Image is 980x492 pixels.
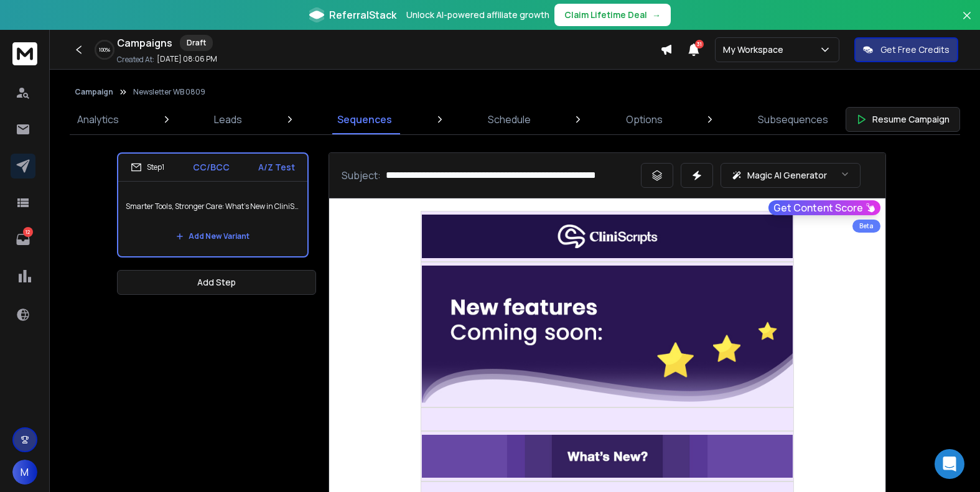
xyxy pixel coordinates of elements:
[12,460,37,485] button: M
[70,104,126,134] a: Analytics
[750,104,836,134] a: Subsequences
[935,449,964,479] div: Open Intercom Messenger
[768,200,880,215] button: Get Content Score
[747,169,827,182] p: Magic AI Generator
[342,168,381,183] p: Subject:
[207,104,250,134] a: Leads
[758,112,828,127] p: Subsequences
[214,112,242,127] p: Leads
[421,435,794,478] img: f19e4d05-8784-4529-a751-299513f5a190.jpeg
[626,112,663,127] p: Options
[133,87,205,97] p: Newsletter WB 0809
[166,224,259,249] button: Add New Variant
[421,266,794,404] img: 4f352123-aee0-465f-9e54-1605cc8e83cc.jpeg
[180,35,213,51] div: Draft
[846,107,960,132] button: Resume Campaign
[117,152,309,258] li: Step1CC/BCCA/Z TestSmarter Tools, Stronger Care: What’s New in CliniScriptsAdd New Variant
[258,161,295,174] p: A/Z Test
[480,104,538,134] a: Schedule
[117,270,316,295] button: Add Step
[618,104,670,134] a: Options
[406,9,549,21] p: Unlock AI-powered affiliate growth
[99,46,110,53] p: 100 %
[117,55,154,65] p: Created At:
[131,162,164,173] div: Step 1
[329,7,396,22] span: ReferralStack
[723,44,788,56] p: My Workspace
[880,44,950,56] p: Get Free Credits
[554,4,671,26] button: Claim Lifetime Deal→
[721,163,861,188] button: Magic AI Generator
[75,87,113,97] button: Campaign
[77,112,119,127] p: Analytics
[126,189,300,224] p: Smarter Tools, Stronger Care: What’s New in CliniScripts
[23,227,33,237] p: 12
[330,104,399,134] a: Sequences
[117,35,172,50] h1: Campaigns
[337,112,392,127] p: Sequences
[421,215,794,258] img: 6624478e-3cd6-4252-b98e-a5aece670e15.jpeg
[11,227,35,252] a: 12
[852,220,880,233] div: Beta
[959,7,975,37] button: Close banner
[421,411,794,427] img: 7d1f2c1c-9132-4e10-bb21-be4c189baf9f.jpeg
[488,112,531,127] p: Schedule
[854,37,958,62] button: Get Free Credits
[695,40,704,49] span: 31
[652,9,661,21] span: →
[157,54,217,64] p: [DATE] 08:06 PM
[193,161,230,174] p: CC/BCC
